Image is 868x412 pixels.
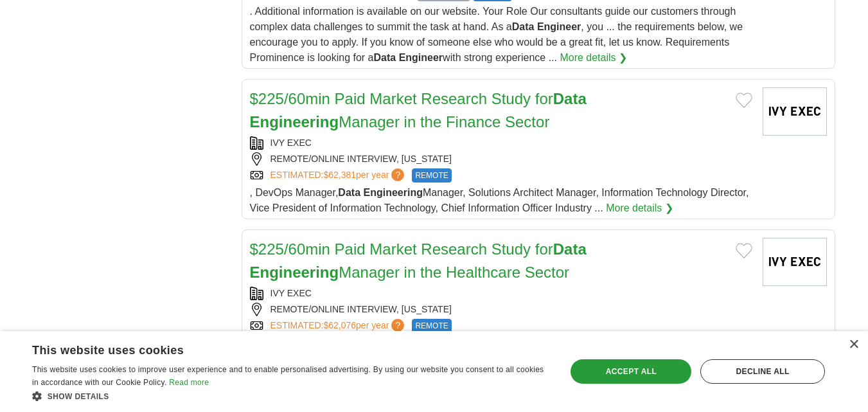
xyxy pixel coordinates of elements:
a: More details ❯ [606,201,673,216]
span: ? [391,319,404,332]
div: REMOTE/ONLINE INTERVIEW, [US_STATE] [250,152,752,166]
div: Accept all [571,359,691,384]
span: . Additional information is available on our website. Your Role Our consultants guide our custome... [250,6,743,63]
div: Close [849,340,858,350]
a: ESTIMATED:$62,381per year? [270,168,407,183]
span: This website uses cookies to improve user experience and to enable personalised advertising. By u... [32,365,544,387]
span: $62,076 [323,320,356,330]
strong: Engineering [250,113,339,130]
strong: Engineer [537,21,581,32]
strong: Data [553,240,587,258]
a: More details ❯ [560,50,627,66]
strong: Engineering [250,264,339,281]
a: IVY EXEC [270,288,312,298]
strong: Engineer [399,52,443,63]
img: Ivy Exec logo [763,87,827,136]
div: This website uses cookies [32,339,518,358]
img: Ivy Exec logo [763,238,827,286]
a: $225/60min Paid Market Research Study forData EngineeringManager in the Healthcare Sector [250,240,587,281]
strong: Data [553,90,587,107]
a: IVY EXEC [270,138,312,148]
div: Decline all [700,359,825,384]
span: $62,381 [323,170,356,180]
span: ? [391,168,404,181]
button: Add to favorite jobs [736,243,752,258]
span: Show details [48,392,109,401]
a: Read more, opens a new window [169,378,209,387]
button: Add to favorite jobs [736,93,752,108]
span: , DevOps Manager, Manager, Solutions Architect Manager, Information Technology Director, Vice Pre... [250,187,749,213]
span: REMOTE [412,319,451,333]
span: REMOTE [412,168,451,183]
strong: Engineering [363,187,422,198]
div: Show details [32,390,551,402]
strong: Data [373,52,396,63]
strong: Data [338,187,360,198]
strong: Data [512,21,535,32]
div: REMOTE/ONLINE INTERVIEW, [US_STATE] [250,303,752,316]
a: $225/60min Paid Market Research Study forData EngineeringManager in the Finance Sector [250,90,587,130]
a: ESTIMATED:$62,076per year? [270,319,407,333]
